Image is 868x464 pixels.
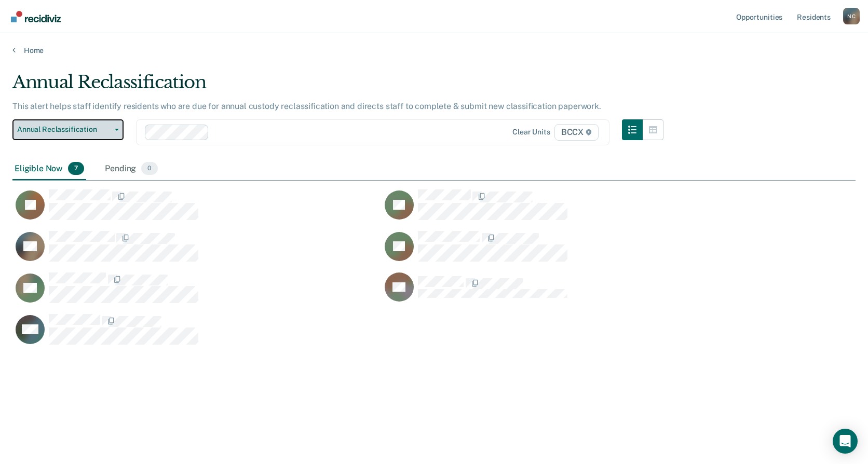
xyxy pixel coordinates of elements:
[554,124,599,141] span: BCCX
[382,230,751,272] div: CaseloadOpportunityCell-00097316
[843,8,860,24] button: Profile dropdown button
[12,72,663,101] div: Annual Reclassification
[12,158,86,181] div: Eligible Now7
[12,230,382,272] div: CaseloadOpportunityCell-00550518
[12,119,124,140] button: Annual Reclassification
[17,125,111,134] span: Annual Reclassification
[68,162,84,175] span: 7
[12,46,856,55] a: Home
[12,313,382,355] div: CaseloadOpportunityCell-00352736
[382,272,751,313] div: CaseloadOpportunityCell-00643231
[141,162,157,175] span: 0
[382,189,751,230] div: CaseloadOpportunityCell-00652980
[11,11,61,22] img: Recidiviz
[833,429,858,454] div: Open Intercom Messenger
[512,128,550,137] div: Clear units
[843,8,860,24] div: N C
[12,272,382,313] div: CaseloadOpportunityCell-00282887
[12,189,382,230] div: CaseloadOpportunityCell-00444240
[103,158,159,181] div: Pending0
[12,101,601,111] p: This alert helps staff identify residents who are due for annual custody reclassification and dir...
